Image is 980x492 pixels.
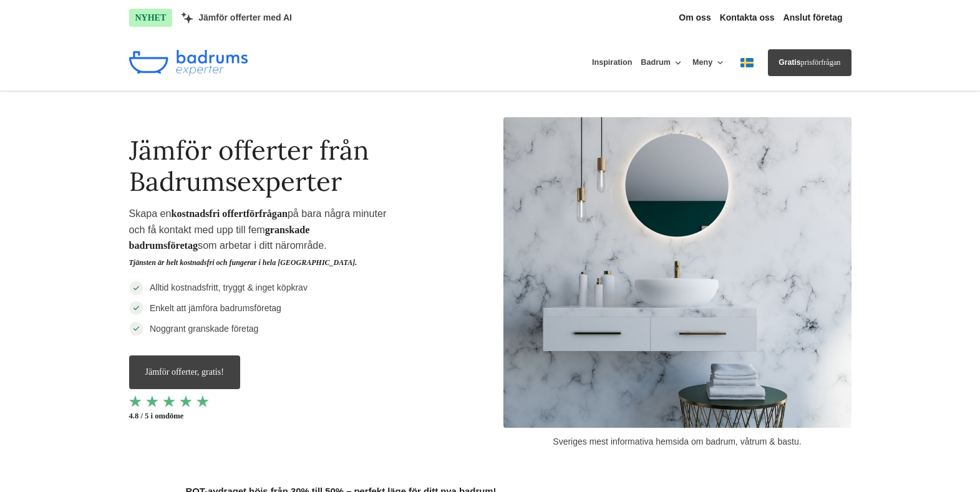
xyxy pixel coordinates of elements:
i: Tjänsten är helt kostnadsfri och fungerar i hela [GEOGRAPHIC_DATA]. [129,258,357,267]
span: Gratis [779,58,800,67]
a: Anslut företag [784,12,843,23]
strong: kostnadsfri offertförfrågan [172,208,288,219]
a: Om oss [679,12,711,23]
button: Badrum [641,49,684,77]
img: Badrumsexperter omslagsbild [503,117,851,428]
a: Kontakta oss [720,12,775,23]
p: Skapa en på bara några minuter och få kontakt med upp till fem som arbetar i ditt närområde. [129,206,409,274]
img: Badrumsexperter.se logotyp [129,50,248,76]
strong: 4.8 / 5 i omdöme [129,407,409,422]
p: Enkelt att jämföra badrumsföretag [143,301,281,315]
a: Gratisprisförfrågan [768,49,851,76]
p: Alltid kostnadsfritt, tryggt & inget köpkrav [143,281,308,294]
span: Jämför offerter med AI [198,12,292,23]
a: Inspiration [592,49,632,77]
p: Sveriges mest informativa hemsida om badrum, våtrum & bastu. [503,428,851,448]
a: Jämför offerter med AI [181,12,292,24]
button: Meny [692,49,725,77]
span: NYHET [129,9,173,27]
p: Noggrant granskade företag [143,322,259,335]
h1: Jämför offerter från Badrumsexperter [129,117,409,206]
a: Jämför offerter, gratis! [129,355,240,389]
